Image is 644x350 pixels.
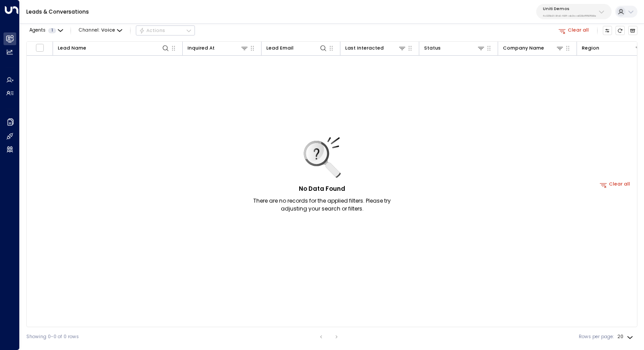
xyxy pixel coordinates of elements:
div: Lead Name [58,44,170,52]
button: Clear all [597,180,633,189]
div: Inquired At [188,44,249,52]
span: Channel: [76,26,125,35]
div: 20 [617,332,635,342]
button: Agents1 [26,26,65,35]
p: 4c025b01-9fa0-46ff-ab3a-a620b886896e [543,14,596,18]
div: Button group with a nested menu [136,25,195,36]
label: Rows per page: [579,333,614,340]
div: Showing 0-0 of 0 rows [26,333,79,340]
div: Region [582,44,599,52]
div: Lead Email [266,44,294,52]
div: Company Name [503,44,544,52]
button: Archived Leads [628,26,638,36]
button: Clear all [556,26,592,35]
p: Uniti Demos [543,6,596,11]
button: Customize [603,26,612,36]
button: Actions [136,25,195,36]
div: Status [424,44,441,52]
span: Voice [101,28,115,33]
div: Last Interacted [345,44,384,52]
div: Lead Name [58,44,86,52]
button: Uniti Demos4c025b01-9fa0-46ff-ab3a-a620b886896e [536,4,612,19]
div: Region [582,44,643,52]
span: Refresh [616,26,625,36]
button: Channel:Voice [76,26,125,35]
span: Toggle select all [35,43,44,52]
div: Company Name [503,44,564,52]
div: Inquired At [188,44,215,52]
span: 1 [48,28,56,33]
div: Status [424,44,485,52]
span: Agents [29,28,46,33]
a: Leads & Conversations [26,8,89,15]
div: Actions [139,28,166,34]
div: Last Interacted [345,44,407,52]
div: Lead Email [266,44,328,52]
nav: pagination navigation [315,332,342,342]
p: There are no records for the applied filters. Please try adjusting your search or filters. [240,197,404,213]
h5: No Data Found [299,185,345,193]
